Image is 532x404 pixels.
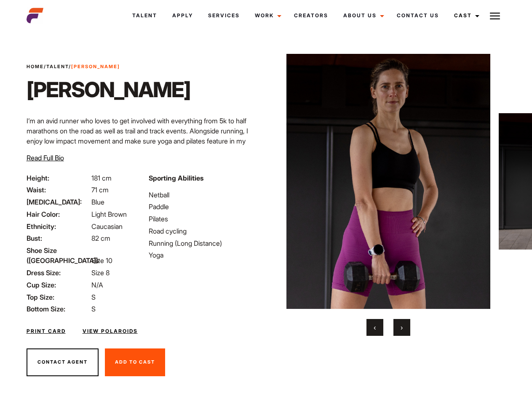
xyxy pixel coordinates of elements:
li: Paddle [149,202,261,212]
span: Read Full Bio [27,154,64,162]
a: Contact Us [389,4,446,27]
li: Running (Long Distance) [149,238,261,248]
a: Print Card [27,327,66,335]
span: Previous [374,323,376,332]
span: Caucasian [91,222,123,231]
span: Light Brown [91,210,127,218]
li: Road cycling [149,226,261,236]
button: Add To Cast [105,348,165,376]
span: Next [401,323,403,332]
a: Creators [286,4,336,27]
span: Bust: [27,233,90,243]
span: Add To Cast [115,359,155,365]
li: Pilates [149,214,261,224]
span: Blue [91,198,104,206]
span: S [91,305,96,313]
a: Cast [446,4,484,27]
span: 71 cm [91,186,109,194]
button: Read Full Bio [27,153,64,163]
img: Burger icon [490,11,500,21]
strong: Sporting Abilities [149,174,203,182]
a: Home [27,64,44,69]
a: Work [247,4,286,27]
span: Waist: [27,185,90,195]
span: Cup Size: [27,280,90,290]
span: Shoe Size ([GEOGRAPHIC_DATA]): [27,245,90,266]
a: Services [201,4,247,27]
span: Size 8 [91,268,110,277]
h1: [PERSON_NAME] [27,77,190,102]
span: 82 cm [91,234,110,242]
span: Top Size: [27,292,90,302]
span: [MEDICAL_DATA]: [27,197,90,207]
span: Height: [27,173,90,183]
a: View Polaroids [83,327,138,335]
img: cropped-aefm-brand-fav-22-square.png [27,7,43,24]
span: S [91,293,96,301]
button: Contact Agent [27,348,99,376]
li: Netball [149,190,261,200]
span: Size 10 [91,256,112,265]
span: Hair Color: [27,209,90,219]
span: N/A [91,281,103,289]
a: About Us [336,4,389,27]
span: / / [27,63,120,70]
a: Apply [165,4,201,27]
span: Dress Size: [27,268,90,278]
p: I’m an avid runner who loves to get involved with everything from 5k to half marathons on the roa... [27,116,261,166]
strong: [PERSON_NAME] [71,64,120,69]
span: Bottom Size: [27,304,90,314]
span: Ethnicity: [27,221,90,231]
span: 181 cm [91,174,112,182]
a: Talent [46,64,69,69]
li: Yoga [149,250,261,260]
a: Talent [125,4,165,27]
